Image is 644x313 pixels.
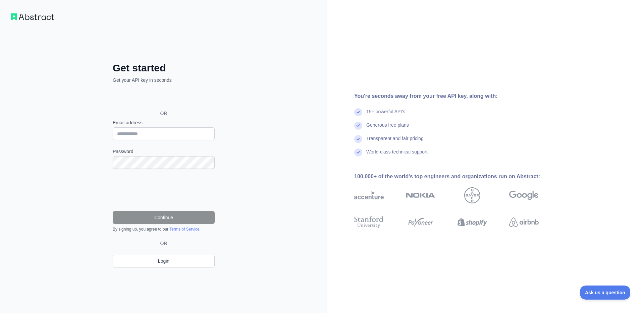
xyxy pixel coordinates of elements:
div: 100,000+ of the world's top engineers and organizations run on Abstract: [354,173,560,181]
img: check mark [354,108,362,116]
p: Get your API key in seconds [113,77,215,83]
button: Continue [113,211,215,224]
div: Generous free plans [366,122,409,135]
span: OR [155,110,173,117]
img: bayer [464,187,480,203]
img: stanford university [354,215,384,230]
div: 15+ powerful API's [366,108,405,122]
div: Transparent and fair pricing [366,135,424,148]
img: nokia [406,187,435,203]
iframe: reCAPTCHA [113,177,215,203]
div: World-class technical support [366,148,428,162]
a: Terms of Service [169,227,199,232]
img: accenture [354,187,384,203]
img: Workflow [11,13,54,20]
div: You're seconds away from your free API key, along with: [354,92,560,100]
iframe: Pulsante Accedi con Google [109,91,217,106]
img: check mark [354,148,362,156]
label: Password [113,148,215,155]
label: Email address [113,119,215,126]
div: By signing up, you agree to our . [113,227,215,232]
img: payoneer [406,215,435,230]
img: google [509,187,539,203]
span: OR [158,240,170,247]
iframe: Toggle Customer Support [580,286,631,300]
a: Login [113,255,215,267]
img: airbnb [509,215,539,230]
img: check mark [354,122,362,130]
h2: Get started [113,62,215,74]
img: check mark [354,135,362,143]
img: shopify [458,215,487,230]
